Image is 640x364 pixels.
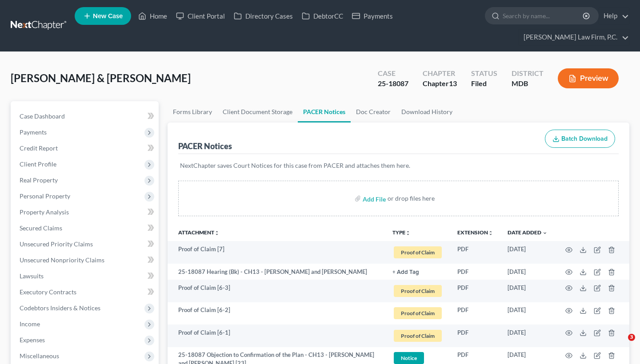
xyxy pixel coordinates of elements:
[392,306,443,320] a: Proof of Claim
[500,324,555,347] td: [DATE]
[394,246,442,258] span: Proof of Claim
[388,194,435,203] div: or drop files here
[500,280,555,302] td: [DATE]
[168,101,217,123] a: Forms Library
[298,101,351,123] a: PACER Notices
[297,8,348,24] a: DebtorCC
[471,68,497,79] div: Status
[512,68,544,79] div: District
[394,352,424,364] span: Notice
[20,144,58,152] span: Credit Report
[172,8,229,24] a: Client Portal
[93,13,123,20] span: New Case
[20,192,70,200] span: Personal Property
[20,352,59,360] span: Miscellaneous
[20,224,62,232] span: Secured Claims
[500,302,555,325] td: [DATE]
[610,334,631,355] iframe: Intercom live chat
[396,101,458,123] a: Download History
[12,220,159,236] a: Secured Claims
[450,264,500,280] td: PDF
[20,288,76,296] span: Executory Contracts
[423,68,457,79] div: Chapter
[561,135,608,142] span: Batch Download
[168,280,385,302] td: Proof of Claim [6-3]
[378,79,408,89] div: 25-18087
[20,272,44,280] span: Lawsuits
[168,264,385,280] td: 25-18087 Hearing (Bk) - CH13 - [PERSON_NAME] and [PERSON_NAME]
[471,79,497,89] div: Filed
[450,302,500,325] td: PDF
[20,208,69,216] span: Property Analysis
[178,229,220,236] a: Attachmentunfold_more
[12,108,159,124] a: Case Dashboard
[217,101,298,123] a: Client Document Storage
[394,307,442,319] span: Proof of Claim
[178,141,232,151] div: PACER Notices
[394,330,442,342] span: Proof of Claim
[508,229,548,236] a: Date Added expand_more
[20,112,65,120] span: Case Dashboard
[392,269,419,275] button: + Add Tag
[500,264,555,280] td: [DATE]
[628,334,635,341] span: 3
[405,230,411,236] i: unfold_more
[20,176,58,184] span: Real Property
[542,230,548,236] i: expand_more
[392,268,443,276] a: + Add Tag
[378,68,408,79] div: Case
[488,230,493,236] i: unfold_more
[134,8,172,24] a: Home
[168,324,385,347] td: Proof of Claim [6-1]
[12,284,159,300] a: Executory Contracts
[20,336,45,344] span: Expenses
[512,79,544,89] div: MDB
[545,130,615,148] button: Batch Download
[20,128,47,136] span: Payments
[392,328,443,343] a: Proof of Claim
[20,304,100,312] span: Codebtors Insiders & Notices
[12,140,159,156] a: Credit Report
[20,160,56,168] span: Client Profile
[519,29,629,45] a: [PERSON_NAME] Law Firm, P.C.
[20,256,104,264] span: Unsecured Nonpriority Claims
[180,161,617,170] p: NextChapter saves Court Notices for this case from PACER and attaches them here.
[450,280,500,302] td: PDF
[12,236,159,252] a: Unsecured Priority Claims
[168,241,385,264] td: Proof of Claim [7]
[558,68,619,88] button: Preview
[503,8,584,24] input: Search by name...
[351,101,396,123] a: Doc Creator
[457,229,493,236] a: Extensionunfold_more
[500,241,555,264] td: [DATE]
[12,268,159,284] a: Lawsuits
[168,302,385,325] td: Proof of Claim [6-2]
[450,324,500,347] td: PDF
[214,230,220,236] i: unfold_more
[392,230,411,236] button: TYPEunfold_more
[20,240,93,248] span: Unsecured Priority Claims
[348,8,397,24] a: Payments
[423,79,457,89] div: Chapter
[11,71,191,84] span: [PERSON_NAME] & [PERSON_NAME]
[229,8,297,24] a: Directory Cases
[12,252,159,268] a: Unsecured Nonpriority Claims
[599,8,629,24] a: Help
[449,79,457,87] span: 13
[392,284,443,298] a: Proof of Claim
[392,245,443,260] a: Proof of Claim
[450,241,500,264] td: PDF
[394,285,442,297] span: Proof of Claim
[12,204,159,220] a: Property Analysis
[20,320,40,328] span: Income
